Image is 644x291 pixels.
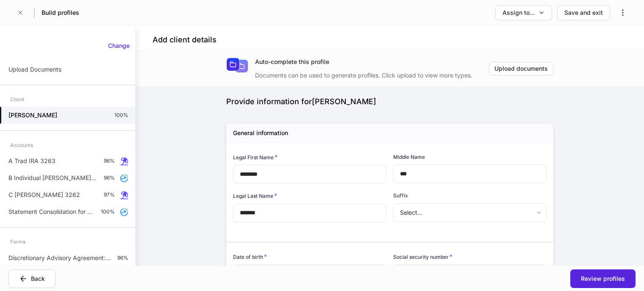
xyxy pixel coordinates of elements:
[42,8,79,17] h5: Build profiles
[117,255,128,261] p: 96%
[10,138,33,152] div: Accounts
[233,129,288,137] h5: General information
[233,153,278,161] h6: Legal First Name
[570,269,636,288] button: Review profiles
[8,111,57,119] h5: [PERSON_NAME]
[495,5,552,20] button: Assign to...
[8,65,61,74] p: Upload Documents
[226,97,553,107] div: Provide information for [PERSON_NAME]
[233,252,267,261] h6: Date of birth
[8,191,80,199] p: C [PERSON_NAME] 3262
[393,191,408,200] h6: Suffix
[8,254,111,262] p: Discretionary Advisory Agreement: Client Wrap Fee
[104,191,115,198] p: 97%
[10,234,25,249] div: Forms
[494,64,548,73] div: Upload documents
[255,58,489,66] div: Auto-complete this profile
[31,274,45,283] div: Back
[104,158,115,164] p: 96%
[101,208,115,215] p: 100%
[393,203,546,222] div: Select...
[393,252,452,261] h6: Social security number
[114,112,128,119] p: 100%
[108,42,130,50] div: Change
[581,274,625,283] div: Review profiles
[8,269,56,288] button: Back
[564,8,603,17] div: Save and exit
[8,208,94,216] p: Statement Consolidation for Households
[104,175,115,181] p: 96%
[10,92,24,107] div: Client
[8,174,97,182] p: B Individual [PERSON_NAME] 4657
[393,153,425,161] h6: Middle Name
[502,8,535,17] div: Assign to...
[8,157,56,165] p: A Trad IRA 3263
[255,66,489,80] div: Documents can be used to generate profiles. Click upload to view more types.
[233,191,277,200] h6: Legal Last Name
[103,39,135,53] button: Change
[557,5,610,20] button: Save and exit
[153,35,217,45] h4: Add client details
[489,62,553,75] button: Upload documents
